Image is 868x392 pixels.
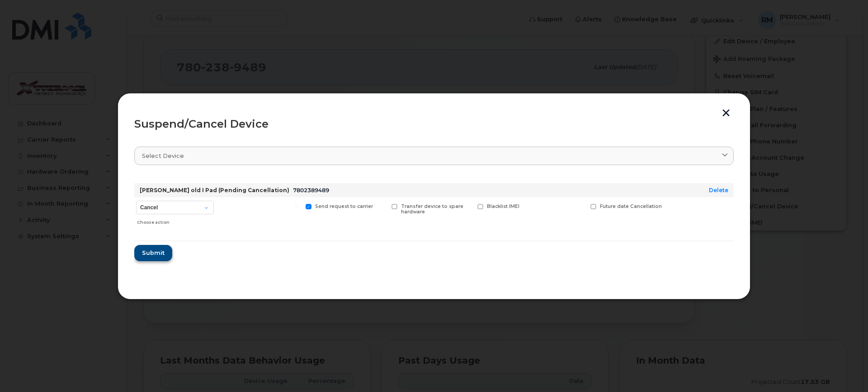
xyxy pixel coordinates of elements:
[487,203,519,209] span: Blacklist IMEI
[295,204,299,208] input: Send request to carrier
[600,203,662,209] span: Future date Cancellation
[315,203,373,209] span: Send request to carrier
[580,204,584,208] input: Future date Cancellation
[142,152,184,160] span: Select device
[134,245,172,261] button: Submit
[829,353,861,385] iframe: Messenger Launcher
[381,204,385,208] input: Transfer device to spare hardware
[134,147,734,165] a: Select device
[137,215,214,226] div: Choose action
[140,187,289,194] strong: [PERSON_NAME] old I Pad (Pending Cancellation)
[401,203,463,215] span: Transfer device to spare hardware
[142,249,165,257] span: Submit
[467,204,471,208] input: Blacklist IMEI
[293,187,329,194] span: 7802389489
[709,187,728,194] a: Delete
[134,119,734,129] div: Suspend/Cancel Device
